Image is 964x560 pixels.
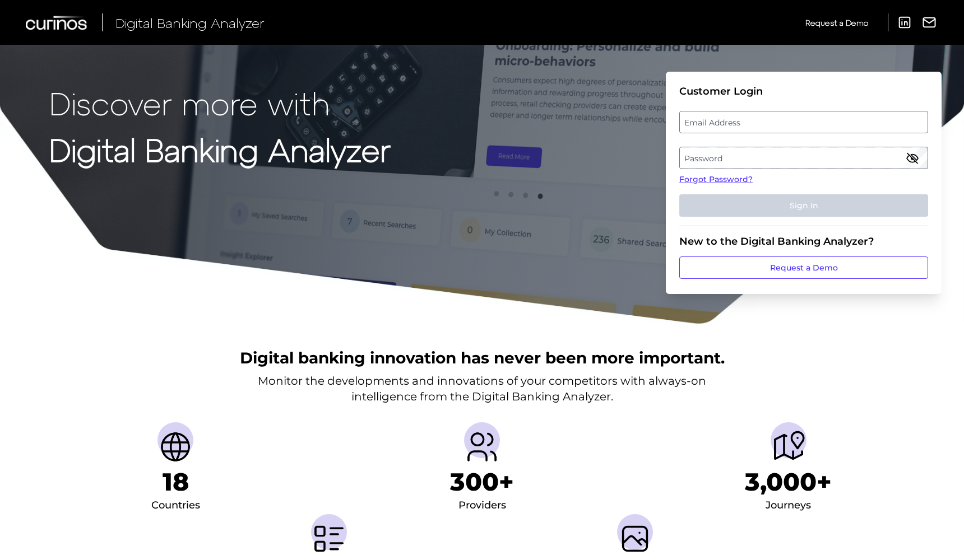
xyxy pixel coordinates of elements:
label: Password [680,148,927,168]
a: Request a Demo [805,13,868,32]
img: Screenshots [617,521,653,557]
p: Discover more with [49,85,391,120]
img: Curinos [26,16,89,30]
div: Countries [151,497,200,515]
div: Journeys [766,497,811,515]
img: Metrics [311,521,347,557]
a: Request a Demo [679,256,928,279]
h1: 18 [163,467,189,497]
h1: 3,000+ [745,467,832,497]
button: Sign In [679,194,928,217]
label: Email Address [680,112,927,132]
img: Journeys [771,429,807,465]
span: Digital Banking Analyzer [115,15,265,31]
div: New to the Digital Banking Analyzer? [679,235,928,248]
div: Customer Login [679,85,928,97]
a: Forgot Password? [679,174,928,185]
img: Countries [157,429,193,465]
p: Monitor the developments and innovations of your competitors with always-on intelligence from the... [258,373,706,404]
h1: 300+ [450,467,514,497]
img: Providers [464,429,500,465]
span: Request a Demo [805,18,868,27]
strong: Digital Banking Analyzer [49,130,391,168]
div: Providers [458,497,506,515]
h2: Digital banking innovation has never been more important. [240,347,725,368]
